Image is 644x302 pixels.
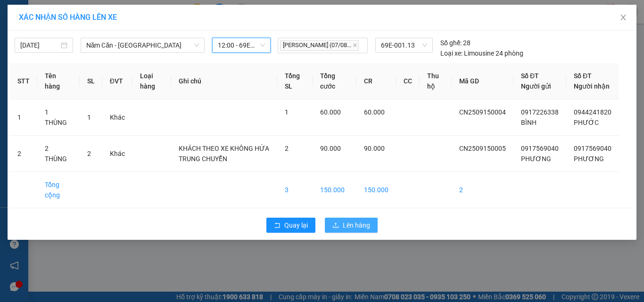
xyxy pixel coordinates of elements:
[87,114,91,121] span: 1
[364,108,385,116] span: 60.000
[619,14,627,21] span: close
[277,172,313,208] td: 3
[320,108,341,116] span: 60.000
[521,108,559,116] span: 0917226338
[574,82,610,90] span: Người nhận
[343,220,370,230] span: Lên hàng
[459,108,506,116] span: CN2509150004
[452,172,513,208] td: 2
[132,63,171,99] th: Loại hàng
[574,155,604,163] span: PHƯƠNG
[396,63,420,99] th: CC
[285,108,289,116] span: 1
[102,99,132,136] td: Khác
[266,218,315,233] button: rollbackQuay lại
[353,43,357,48] span: close
[574,119,599,126] span: PHƯỚC
[459,145,506,152] span: CN2509150005
[332,222,339,229] span: upload
[521,119,537,126] span: BÌNH
[325,218,378,233] button: uploadLên hàng
[80,63,102,99] th: SL
[280,40,359,51] span: [PERSON_NAME] (07/08...
[381,38,427,52] span: 69E-001.13
[86,38,199,52] span: Năm Căn - Sài Gòn
[610,5,636,31] button: Close
[179,145,269,163] span: KHÁCH THEO XE KHÔNG HỨA TRUNG CHUYỂN
[102,63,132,99] th: ĐVT
[521,145,559,152] span: 0917569040
[574,72,592,80] span: Số ĐT
[440,48,462,58] span: Loại xe:
[440,38,462,48] span: Số ghế:
[452,63,513,99] th: Mã GD
[521,82,551,90] span: Người gửi
[37,172,80,208] td: Tổng cộng
[284,220,308,230] span: Quay lại
[10,63,37,99] th: STT
[440,48,523,58] div: Limousine 24 phòng
[19,13,117,22] span: XÁC NHẬN SỐ HÀNG LÊN XE
[356,63,396,99] th: CR
[218,38,265,52] span: 12:00 - 69E-001.13
[87,150,91,157] span: 2
[285,145,289,152] span: 2
[574,108,611,116] span: 0944241820
[10,99,37,136] td: 1
[102,136,132,172] td: Khác
[364,145,385,152] span: 90.000
[37,99,80,136] td: 1 THÙNG
[320,145,341,152] span: 90.000
[171,63,278,99] th: Ghi chú
[356,172,396,208] td: 150.000
[440,38,471,48] div: 28
[313,172,356,208] td: 150.000
[313,63,356,99] th: Tổng cước
[277,63,313,99] th: Tổng SL
[420,63,452,99] th: Thu hộ
[574,145,611,152] span: 0917569040
[10,136,37,172] td: 2
[194,42,199,48] span: down
[37,136,80,172] td: 2 THÙNG
[521,155,551,163] span: PHƯƠNG
[274,222,281,229] span: rollback
[521,72,539,80] span: Số ĐT
[20,40,59,50] input: 15/09/2025
[37,63,80,99] th: Tên hàng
